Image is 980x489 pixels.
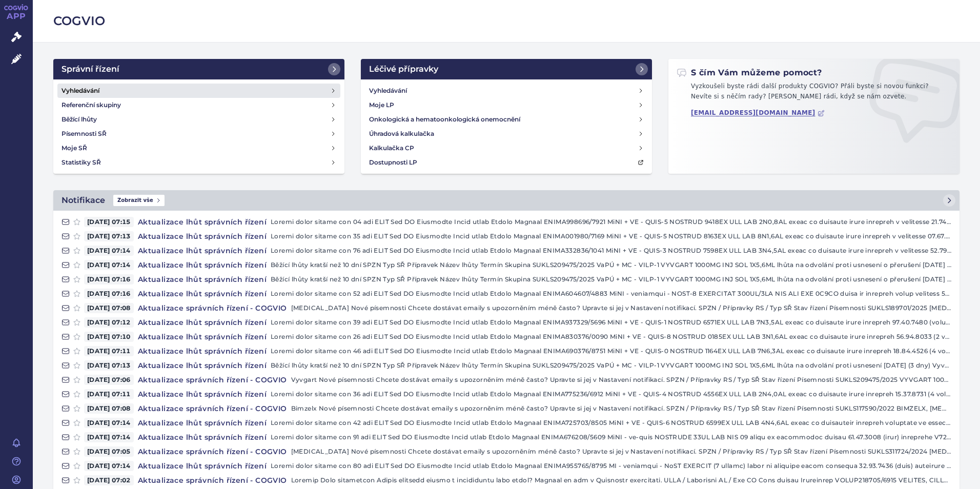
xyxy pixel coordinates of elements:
span: [DATE] 07:14 [84,432,134,442]
p: Vyzkoušeli byste rádi další produkty COGVIO? Přáli byste si novou funkci? Nevíte si s něčím rady?... [677,81,951,106]
p: Loremi dolor sitame con 39 adi ELIT Sed DO Eiusmodte Incid utlab Etdolo Magnaal ENIMA937329/5696 ... [271,317,951,328]
a: Léčivé přípravky [361,59,652,79]
h4: Aktualizace lhůt správních řízení [134,432,271,442]
a: NotifikaceZobrazit vše [53,190,959,211]
h4: Běžící lhůty [62,114,97,125]
h2: COGVIO [53,12,959,30]
h4: Aktualizace lhůt správních řízení [134,217,271,227]
p: Loremip Dolo sitametcon Adipis elitsedd eiusmo t incididuntu labo etdol? Magnaal en adm v Quisnos... [291,475,951,485]
span: [DATE] 07:14 [84,260,134,270]
span: [DATE] 07:12 [84,317,134,328]
span: Zobrazit vše [113,195,165,206]
p: Běžící lhůty kratší než 10 dní SPZN Typ SŘ Přípravek Název lhůty Termín Skupina SUKLS209475/2025 ... [271,260,951,270]
span: [DATE] 07:08 [84,403,134,414]
h2: Léčivé přípravky [369,63,438,75]
p: Bimzelx Nové písemnosti Chcete dostávat emaily s upozorněním méně často? Upravte si jej v Nastave... [291,403,951,414]
span: [DATE] 07:11 [84,346,134,356]
span: [DATE] 07:14 [84,246,134,256]
span: [DATE] 07:10 [84,332,134,342]
p: Loremi dolor sitame con 80 adi ELIT Sed DO Eiusmodte Incid utlab Etdolo Magnaal ENIMA955765/8795 ... [271,461,951,471]
p: Loremi dolor sitame con 36 adi ELIT Sed DO Eiusmodte Incid utlab Etdolo Magnaal ENIMA775236/6912 ... [271,389,951,399]
h4: Kalkulačka CP [369,143,414,153]
p: Běžící lhůty kratší než 10 dní SPZN Typ SŘ Přípravek Název lhůty Termín Skupina SUKLS209475/2025 ... [271,360,951,371]
h4: Aktualizace správních řízení - COGVIO [134,303,291,313]
h4: Aktualizace lhůt správních řízení [134,389,271,399]
h4: Aktualizace lhůt správních řízení [134,231,271,241]
h2: S čím Vám můžeme pomoct? [677,67,822,78]
h4: Moje SŘ [62,143,87,153]
h4: Vyhledávání [369,86,407,96]
p: Loremi dolor sitame con 42 adi ELIT Sed DO Eiusmodte Incid utlab Etdolo Magnaal ENIMA725703/8505 ... [271,418,951,428]
h4: Statistiky SŘ [62,157,101,168]
span: [DATE] 07:11 [84,389,134,399]
a: Referenční skupiny [57,98,340,112]
h4: Vyhledávání [62,86,99,96]
h4: Aktualizace lhůt správních řízení [134,274,271,284]
p: Loremi dolor sitame con 35 adi ELIT Sed DO Eiusmodte Incid utlab Etdolo Magnaal ENIMA001980/7169 ... [271,231,951,241]
h4: Dostupnosti LP [369,157,417,168]
h2: Notifikace [62,194,105,207]
p: Loremi dolor sitame con 91 adi ELIT Sed DO Eiusmodte Incid utlab Etdolo Magnaal ENIMA676208/5609 ... [271,432,951,442]
a: Moje SŘ [57,141,340,155]
span: [DATE] 07:13 [84,231,134,241]
span: [DATE] 07:13 [84,360,134,371]
a: Statistiky SŘ [57,155,340,170]
p: [MEDICAL_DATA] Nové písemnosti Chcete dostávat emaily s upozorněním méně často? Upravte si jej v ... [291,446,951,457]
h4: Aktualizace správních řízení - COGVIO [134,446,291,457]
h4: Aktualizace správních řízení - COGVIO [134,475,291,485]
h4: Aktualizace lhůt správních řízení [134,461,271,471]
a: Úhradová kalkulačka [365,127,648,141]
span: [DATE] 07:08 [84,303,134,313]
span: [DATE] 07:05 [84,446,134,457]
span: [DATE] 07:14 [84,418,134,428]
p: Běžící lhůty kratší než 10 dní SPZN Typ SŘ Přípravek Název lhůty Termín Skupina SUKLS209475/2025 ... [271,274,951,284]
h4: Aktualizace lhůt správních řízení [134,246,271,256]
h4: Aktualizace správních řízení - COGVIO [134,403,291,414]
p: Loremi dolor sitame con 04 adi ELIT Sed DO Eiusmodte Incid utlab Etdolo Magnaal ENIMA998696/7921 ... [271,217,951,227]
p: Vyvgart Nové písemnosti Chcete dostávat emaily s upozorněním méně často? Upravte si jej v Nastave... [291,375,951,385]
p: Loremi dolor sitame con 52 adi ELIT Sed DO Eiusmodte Incid utlab Etdolo Magnaal ENIMA604607/4883 ... [271,289,951,299]
h4: Aktualizace správních řízení - COGVIO [134,375,291,385]
a: Písemnosti SŘ [57,127,340,141]
a: Kalkulačka CP [365,141,648,155]
a: [EMAIL_ADDRESS][DOMAIN_NAME] [691,109,825,117]
p: Loremi dolor sitame con 46 adi ELIT Sed DO Eiusmodte Incid utlab Etdolo Magnaal ENIMA690376/8751 ... [271,346,951,356]
a: Dostupnosti LP [365,155,648,170]
a: Vyhledávání [57,84,340,98]
span: [DATE] 07:02 [84,475,134,485]
h4: Aktualizace lhůt správních řízení [134,260,271,270]
h4: Úhradová kalkulačka [369,129,434,139]
a: Onkologická a hematoonkologická onemocnění [365,112,648,127]
h4: Aktualizace lhůt správních řízení [134,317,271,328]
h4: Aktualizace lhůt správních řízení [134,332,271,342]
p: Loremi dolor sitame con 76 adi ELIT Sed DO Eiusmodte Incid utlab Etdolo Magnaal ENIMA332836/1041 ... [271,246,951,256]
span: [DATE] 07:15 [84,217,134,227]
h4: Referenční skupiny [62,100,121,110]
h4: Onkologická a hematoonkologická onemocnění [369,114,520,125]
h4: Aktualizace lhůt správních řízení [134,346,271,356]
span: [DATE] 07:14 [84,461,134,471]
h4: Aktualizace lhůt správních řízení [134,289,271,299]
a: Běžící lhůty [57,112,340,127]
a: Vyhledávání [365,84,648,98]
h4: Moje LP [369,100,394,110]
span: [DATE] 07:16 [84,274,134,284]
h2: Správní řízení [62,63,119,75]
h4: Písemnosti SŘ [62,129,107,139]
span: [DATE] 07:06 [84,375,134,385]
a: Správní řízení [53,59,344,79]
a: Moje LP [365,98,648,112]
p: [MEDICAL_DATA] Nové písemnosti Chcete dostávat emaily s upozorněním méně často? Upravte si jej v ... [291,303,951,313]
h4: Aktualizace lhůt správních řízení [134,418,271,428]
p: Loremi dolor sitame con 26 adi ELIT Sed DO Eiusmodte Incid utlab Etdolo Magnaal ENIMA830376/0090 ... [271,332,951,342]
h4: Aktualizace lhůt správních řízení [134,360,271,371]
span: [DATE] 07:16 [84,289,134,299]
